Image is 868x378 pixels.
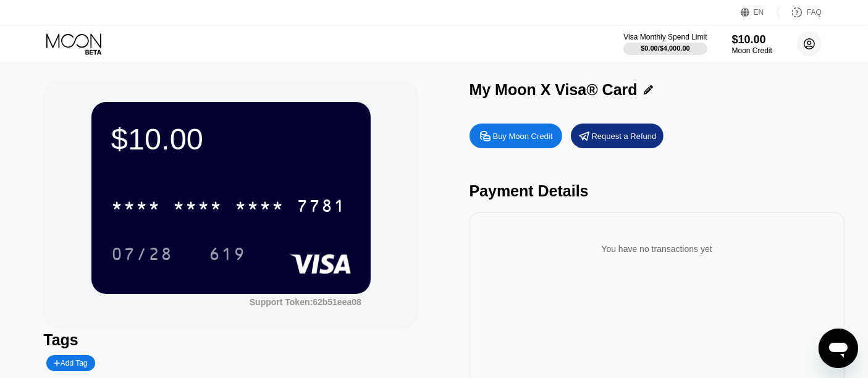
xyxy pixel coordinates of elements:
[732,46,772,55] div: Moon Credit
[732,33,772,46] div: $10.00
[479,232,835,266] div: You have no transactions yet
[571,124,664,148] div: Request a Refund
[732,33,772,55] div: $10.00Moon Credit
[741,6,778,19] div: EN
[470,81,638,99] div: My Moon X Visa® Card
[54,359,87,367] div: Add Tag
[250,297,361,307] div: Support Token: 62b51eea08
[592,131,657,141] div: Request a Refund
[470,124,562,148] div: Buy Moon Credit
[754,8,764,17] div: EN
[111,246,173,266] div: 07/28
[641,44,690,52] div: $0.00 / $4,000.00
[493,131,553,141] div: Buy Moon Credit
[297,198,346,217] div: 7781
[200,238,255,269] div: 619
[250,297,361,307] div: Support Token:62b51eea08
[470,182,845,200] div: Payment Details
[807,8,822,17] div: FAQ
[43,331,418,349] div: Tags
[102,238,182,269] div: 07/28
[623,33,707,41] div: Visa Monthly Spend Limit
[209,246,246,266] div: 619
[778,6,822,19] div: FAQ
[111,122,351,156] div: $10.00
[819,329,858,368] iframe: Button to launch messaging window
[623,33,707,55] div: Visa Monthly Spend Limit$0.00/$4,000.00
[46,355,95,371] div: Add Tag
